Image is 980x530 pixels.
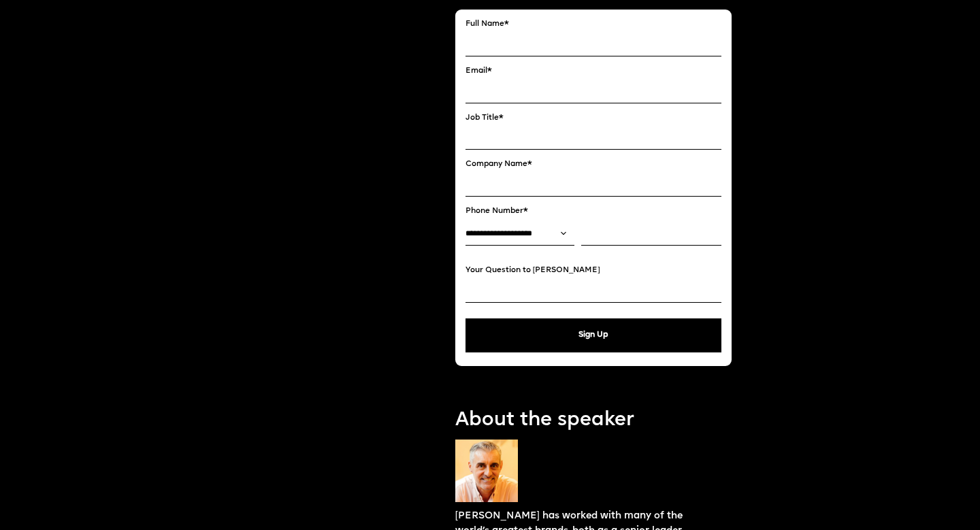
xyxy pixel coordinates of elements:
[465,266,721,276] label: Your Question to [PERSON_NAME]
[465,20,721,29] label: Full Name
[465,318,721,352] button: Sign Up
[465,207,721,216] label: Phone Number
[465,114,721,123] label: Job Title
[465,160,721,169] label: Company Name
[465,67,721,76] label: Email
[455,407,732,434] p: About the speaker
